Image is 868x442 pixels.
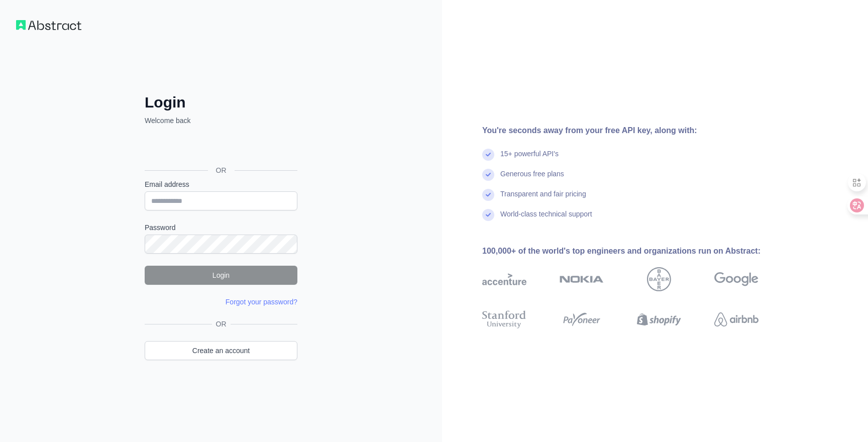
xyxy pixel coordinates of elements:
[637,308,681,330] img: shopify
[560,267,604,291] img: nokia
[714,308,758,330] img: airbnb
[208,165,235,175] span: OR
[145,179,297,189] label: Email address
[482,245,791,257] div: 100,000+ of the world's top engineers and organizations run on Abstract:
[226,298,297,306] a: Forgot your password?
[500,209,592,229] div: World-class technical support
[560,308,604,330] img: payoneer
[647,267,671,291] img: bayer
[212,319,231,329] span: OR
[140,137,300,159] iframe: Sign in with Google Button
[482,125,791,137] div: You're seconds away from your free API key, along with:
[482,149,494,161] img: check mark
[145,93,297,112] h2: Login
[500,149,559,169] div: 15+ powerful API's
[500,189,586,209] div: Transparent and fair pricing
[500,169,564,189] div: Generous free plans
[482,209,494,221] img: check mark
[145,341,297,360] a: Create an account
[145,116,297,126] p: Welcome back
[145,266,297,285] button: Login
[482,267,526,291] img: accenture
[482,189,494,201] img: check mark
[482,308,526,330] img: stanford university
[482,169,494,181] img: check mark
[714,267,758,291] img: google
[145,223,297,233] label: Password
[16,20,81,30] img: Workflow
